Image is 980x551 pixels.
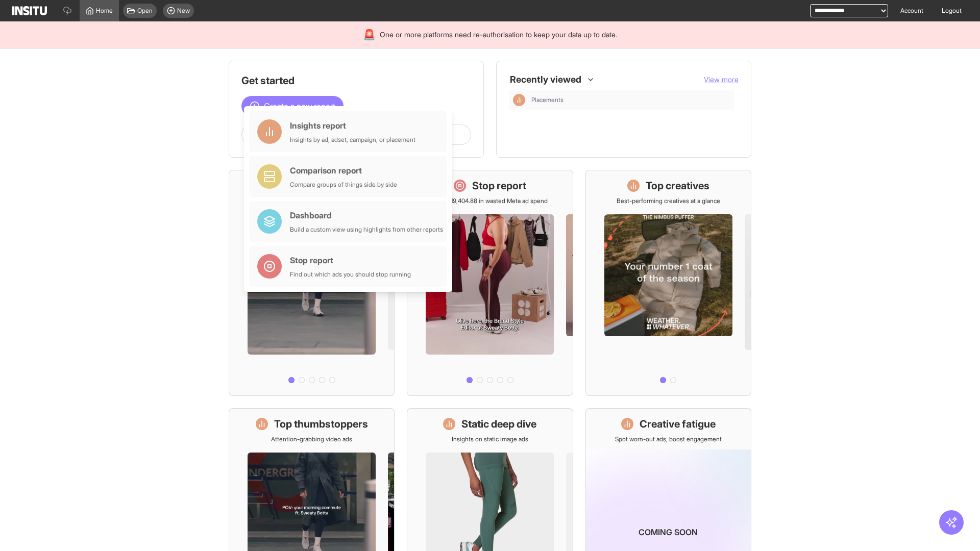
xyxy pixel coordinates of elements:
[407,170,573,396] a: Stop reportSave £19,404.88 in wasted Meta ad spend
[646,179,709,193] h1: Top creatives
[290,254,411,266] div: Stop report
[264,100,335,112] span: Create a new report
[617,197,720,205] p: Best-performing creatives at a glance
[452,435,528,443] p: Insights on static image ads
[432,197,548,205] p: Save £19,404.88 in wasted Meta ad spend
[290,164,397,177] div: Comparison report
[531,96,730,104] span: Placements
[271,435,352,443] p: Attention-grabbing video ads
[241,73,471,88] h1: Get started
[12,6,47,15] img: Logo
[513,94,525,106] div: Insights
[290,270,411,279] div: Find out which ads you should stop running
[363,28,376,42] div: 🚨
[585,170,751,396] a: Top creativesBest-performing creatives at a glance
[531,96,563,104] span: Placements
[290,209,443,221] div: Dashboard
[137,7,153,15] span: Open
[472,179,526,193] h1: Stop report
[461,417,536,431] h1: Static deep dive
[704,75,739,84] span: View more
[177,7,190,15] span: New
[290,119,415,132] div: Insights report
[380,30,617,40] span: One or more platforms need re-authorisation to keep your data up to date.
[229,170,395,396] a: What's live nowSee all active ads instantly
[274,417,368,431] h1: Top thumbstoppers
[290,181,397,189] div: Compare groups of things side by side
[290,136,415,144] div: Insights by ad, adset, campaign, or placement
[704,74,739,85] button: View more
[290,226,443,234] div: Build a custom view using highlights from other reports
[96,7,113,15] span: Home
[241,96,344,116] button: Create a new report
